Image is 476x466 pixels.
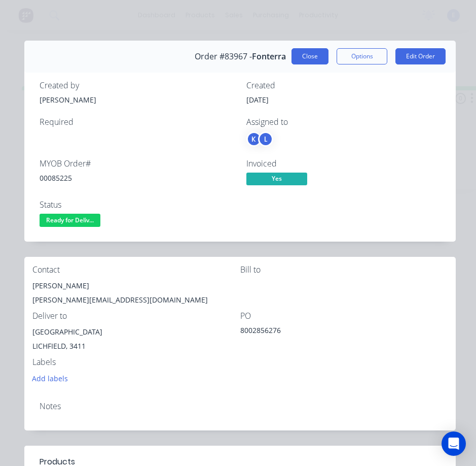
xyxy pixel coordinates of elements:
[246,173,307,185] span: Yes
[32,339,240,353] div: LICHFIELD, 3411
[240,265,448,275] div: Bill to
[252,52,286,61] span: Fonterra
[291,48,328,64] button: Close
[32,293,240,307] div: [PERSON_NAME][EMAIL_ADDRESS][DOMAIN_NAME]
[40,214,100,229] button: Ready for Deliv...
[40,173,234,183] div: 00085225
[337,48,387,64] button: Options
[246,95,269,105] span: [DATE]
[27,371,74,385] button: Add labels
[40,402,441,411] div: Notes
[442,431,466,456] div: Open Intercom Messenger
[246,81,441,90] div: Created
[246,131,273,147] button: KL
[240,325,367,339] div: 8002856276
[40,159,234,169] div: MYOB Order #
[40,200,234,210] div: Status
[395,48,446,64] button: Edit Order
[40,117,234,127] div: Required
[40,214,100,226] span: Ready for Deliv...
[195,52,252,61] span: Order #83967 -
[246,117,441,127] div: Assigned to
[40,81,234,90] div: Created by
[32,265,240,275] div: Contact
[258,131,273,147] div: L
[32,279,240,293] div: [PERSON_NAME]
[246,131,262,147] div: K
[246,159,441,169] div: Invoiced
[32,325,240,339] div: [GEOGRAPHIC_DATA]
[40,94,234,105] div: [PERSON_NAME]
[32,311,240,321] div: Deliver to
[32,279,240,311] div: [PERSON_NAME][PERSON_NAME][EMAIL_ADDRESS][DOMAIN_NAME]
[32,325,240,357] div: [GEOGRAPHIC_DATA]LICHFIELD, 3411
[32,357,240,367] div: Labels
[240,311,448,321] div: PO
